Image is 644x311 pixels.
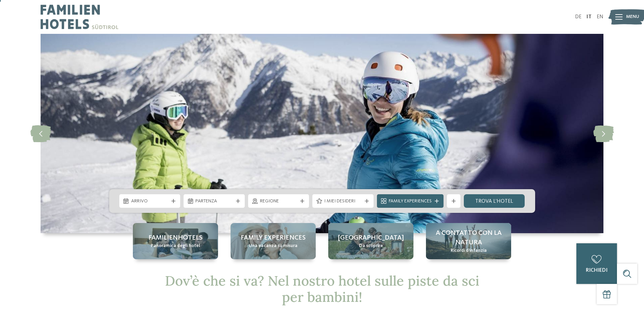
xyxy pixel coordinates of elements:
span: Family Experiences [389,198,432,205]
span: I miei desideri [324,198,362,205]
a: richiedi [576,243,617,284]
a: Hotel sulle piste da sci per bambini: divertimento senza confini [GEOGRAPHIC_DATA] Da scoprire [328,223,413,259]
span: Dov’è che si va? Nel nostro hotel sulle piste da sci per bambini! [165,272,479,306]
span: Regione [260,198,297,205]
span: Menu [626,14,639,20]
span: Family experiences [241,233,306,243]
span: A contatto con la natura [433,228,504,247]
a: trova l’hotel [464,194,525,208]
a: IT [587,14,592,20]
span: Panoramica degli hotel [151,243,200,249]
span: Arrivo [131,198,169,205]
a: Hotel sulle piste da sci per bambini: divertimento senza confini A contatto con la natura Ricordi... [426,223,511,259]
span: Da scoprire [359,243,383,249]
span: Ricordi d’infanzia [451,247,487,254]
a: Hotel sulle piste da sci per bambini: divertimento senza confini Familienhotels Panoramica degli ... [133,223,218,259]
img: Hotel sulle piste da sci per bambini: divertimento senza confini [41,34,603,233]
span: Una vacanza su misura [249,243,297,249]
span: [GEOGRAPHIC_DATA] [338,233,404,243]
span: Familienhotels [148,233,202,243]
a: DE [575,14,581,20]
span: Partenza [195,198,233,205]
span: richiedi [586,268,607,273]
a: Hotel sulle piste da sci per bambini: divertimento senza confini Family experiences Una vacanza s... [231,223,316,259]
a: EN [597,14,603,20]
